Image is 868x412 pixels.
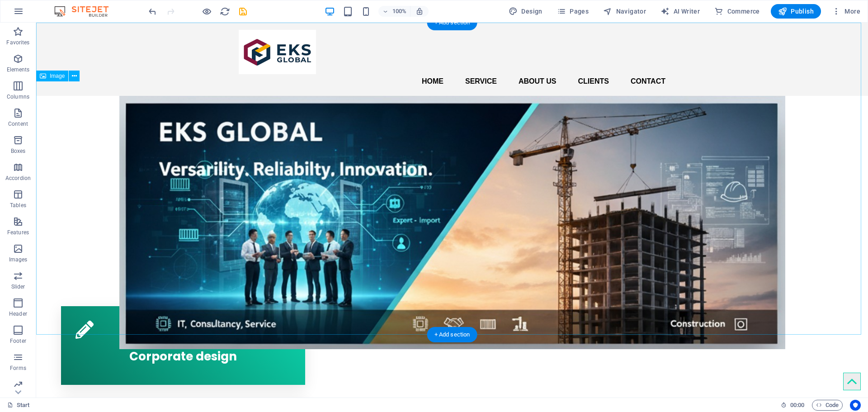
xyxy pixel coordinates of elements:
[238,6,248,17] i: Save (Ctrl+S)
[714,7,760,16] span: Commerce
[599,4,650,19] button: Navigator
[7,229,29,236] p: Features
[220,6,230,17] i: Reload page
[771,4,821,19] button: Publish
[828,4,864,19] button: More
[201,6,212,17] button: Click here to leave preview mode and continue editing
[505,4,546,19] div: Design (Ctrl+Alt+Y)
[505,4,546,19] button: Design
[237,6,248,17] button: save
[557,7,589,16] span: Pages
[10,202,26,209] p: Tables
[427,15,477,30] div: + Add section
[850,400,861,411] button: Usercentrics
[832,7,860,16] span: More
[9,256,28,263] p: Images
[6,39,29,46] p: Favorites
[778,7,814,16] span: Publish
[7,66,30,73] p: Elements
[657,4,703,19] button: AI Writer
[147,6,158,17] button: undo
[660,7,700,16] span: AI Writer
[9,310,27,317] p: Header
[553,4,592,19] button: Pages
[50,73,65,79] span: Image
[147,6,158,17] i: Undo: Change image (Ctrl+Z)
[427,327,477,342] div: + Add section
[392,6,406,17] h6: 100%
[790,400,804,411] span: 00 00
[11,283,25,290] p: Slider
[603,7,646,16] span: Navigator
[509,7,542,16] span: Design
[52,6,120,17] img: Editor Logo
[797,402,798,408] span: :
[8,120,28,128] p: Content
[11,147,26,155] p: Boxes
[7,93,29,100] p: Columns
[415,7,424,15] i: On resize automatically adjust zoom level to fit chosen device.
[378,6,410,17] button: 100%
[711,4,764,19] button: Commerce
[7,400,30,411] a: Click to cancel selection. Double-click to open Pages
[781,400,805,411] h6: Session time
[816,400,839,411] span: Code
[10,337,26,345] p: Footer
[812,400,843,411] button: Code
[10,365,26,372] p: Forms
[219,6,230,17] button: reload
[5,175,31,182] p: Accordion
